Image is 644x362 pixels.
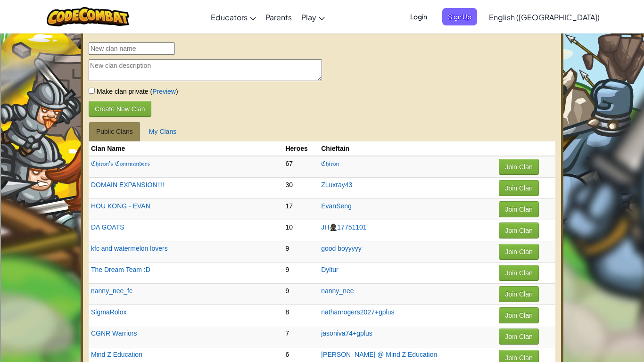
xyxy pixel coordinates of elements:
a: Play [297,4,330,30]
div: Sort A > Z [4,4,640,12]
div: Delete [4,29,640,38]
a: Parents [261,4,297,30]
div: Move To ... [4,21,640,29]
button: Login [405,8,433,25]
div: Move To ... [4,63,640,72]
div: Options [4,38,640,46]
span: Play [301,12,316,22]
span: English ([GEOGRAPHIC_DATA]) [489,12,600,22]
div: Sign out [4,46,640,55]
a: English ([GEOGRAPHIC_DATA]) [484,4,604,30]
a: Educators [206,4,261,30]
div: Sort New > Old [4,12,640,21]
div: Rename [4,55,640,63]
img: CodeCombat logo [47,7,129,26]
button: Sign Up [442,8,477,25]
span: Educators [211,12,248,22]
